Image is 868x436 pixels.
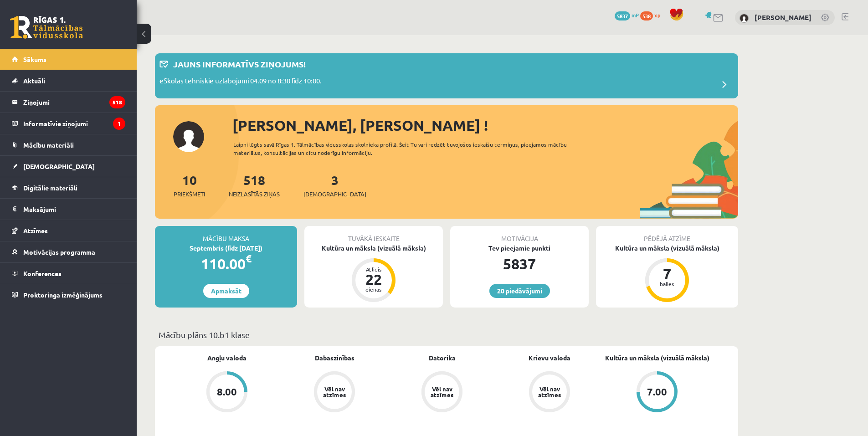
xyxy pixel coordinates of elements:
div: Vēl nav atzīmes [322,386,347,398]
div: 5837 [450,253,589,275]
div: 8.00 [217,387,237,397]
a: 10Priekšmeti [174,172,205,199]
a: Vēl nav atzīmes [388,371,496,414]
div: Atlicis [360,267,387,272]
p: eSkolas tehniskie uzlabojumi 04.09 no 8:30 līdz 10:00. [159,76,322,88]
div: Kultūra un māksla (vizuālā māksla) [304,243,443,253]
legend: Informatīvie ziņojumi [23,113,125,134]
span: [DEMOGRAPHIC_DATA] [23,162,95,170]
span: Mācību materiāli [23,141,74,149]
a: Aktuāli [12,70,125,91]
a: Jauns informatīvs ziņojums! eSkolas tehniskie uzlabojumi 04.09 no 8:30 līdz 10:00. [159,58,734,94]
a: 538 xp [640,11,665,19]
div: Septembris (līdz [DATE]) [155,243,297,253]
a: Atzīmes [12,220,125,241]
span: Proktoringa izmēģinājums [23,291,103,299]
a: Ziņojumi518 [12,92,125,113]
div: 22 [360,272,387,287]
div: 7 [653,267,681,281]
span: Sākums [23,55,46,63]
div: 7.00 [647,387,667,397]
a: Mācību materiāli [12,134,125,155]
div: Vēl nav atzīmes [429,386,455,398]
a: Angļu valoda [207,353,247,363]
span: Motivācijas programma [23,248,95,256]
div: Vēl nav atzīmes [537,386,562,398]
a: Motivācijas programma [12,241,125,262]
span: Konferences [23,269,62,277]
span: mP [632,11,639,19]
a: Dabaszinības [315,353,354,363]
i: 1 [113,118,125,130]
span: Priekšmeti [174,190,205,199]
div: Pēdējā atzīme [596,226,738,243]
a: [PERSON_NAME] [755,13,812,22]
a: Konferences [12,263,125,284]
div: Kultūra un māksla (vizuālā māksla) [596,243,738,253]
legend: Maksājumi [23,199,125,220]
div: balles [653,281,681,287]
span: xp [654,11,660,19]
span: 538 [640,11,653,21]
div: 110.00 [155,253,297,275]
a: Krievu valoda [529,353,570,363]
a: Digitālie materiāli [12,177,125,198]
span: Digitālie materiāli [23,184,77,192]
a: 518Neizlasītās ziņas [229,172,280,199]
a: Informatīvie ziņojumi1 [12,113,125,134]
div: Tuvākā ieskaite [304,226,443,243]
a: Rīgas 1. Tālmācības vidusskola [10,16,83,39]
img: Arnella Baijere [740,14,749,23]
a: 3[DEMOGRAPHIC_DATA] [303,172,366,199]
div: Tev pieejamie punkti [450,243,589,253]
div: [PERSON_NAME], [PERSON_NAME] ! [232,114,738,136]
a: 7.00 [603,371,711,414]
legend: Ziņojumi [23,92,125,113]
i: 518 [109,96,125,108]
span: Aktuāli [23,77,45,85]
a: [DEMOGRAPHIC_DATA] [12,156,125,177]
a: Maksājumi [12,199,125,220]
a: Kultūra un māksla (vizuālā māksla) 7 balles [596,243,738,303]
a: 20 piedāvājumi [489,284,550,298]
span: Neizlasītās ziņas [229,190,280,199]
p: Jauns informatīvs ziņojums! [173,58,306,70]
a: 5837 mP [615,11,639,19]
p: Mācību plāns 10.b1 klase [159,328,734,341]
a: Kultūra un māksla (vizuālā māksla) Atlicis 22 dienas [304,243,443,303]
span: 5837 [615,11,630,21]
a: Sākums [12,49,125,70]
a: Datorika [429,353,456,363]
a: Proktoringa izmēģinājums [12,284,125,305]
div: Motivācija [450,226,589,243]
span: Atzīmes [23,226,48,235]
a: Vēl nav atzīmes [281,371,388,414]
a: 8.00 [173,371,281,414]
a: Vēl nav atzīmes [496,371,603,414]
span: € [246,252,252,265]
div: Mācību maksa [155,226,297,243]
a: Apmaksāt [203,284,249,298]
span: [DEMOGRAPHIC_DATA] [303,190,366,199]
div: dienas [360,287,387,292]
div: Laipni lūgts savā Rīgas 1. Tālmācības vidusskolas skolnieka profilā. Šeit Tu vari redzēt tuvojošo... [233,140,583,157]
a: Kultūra un māksla (vizuālā māksla) [605,353,709,363]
